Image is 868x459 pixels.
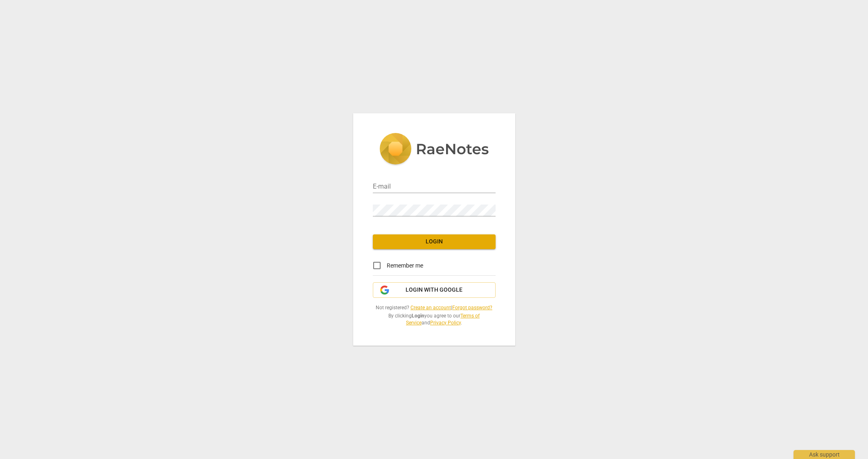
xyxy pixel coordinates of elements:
[373,304,496,311] span: Not registered? |
[373,282,496,298] button: Login with Google
[430,320,461,326] a: Privacy Policy
[379,133,489,166] img: 5ac2273c67554f335776073100b6d88f.svg
[387,261,423,270] span: Remember me
[406,286,462,294] span: Login with Google
[373,234,496,249] button: Login
[794,450,855,459] div: Ask support
[410,305,451,310] a: Create an account
[379,238,489,246] span: Login
[412,313,424,319] b: Login
[406,313,480,326] a: Terms of Service
[373,313,496,326] span: By clicking you agree to our and .
[452,305,492,310] a: Forgot password?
